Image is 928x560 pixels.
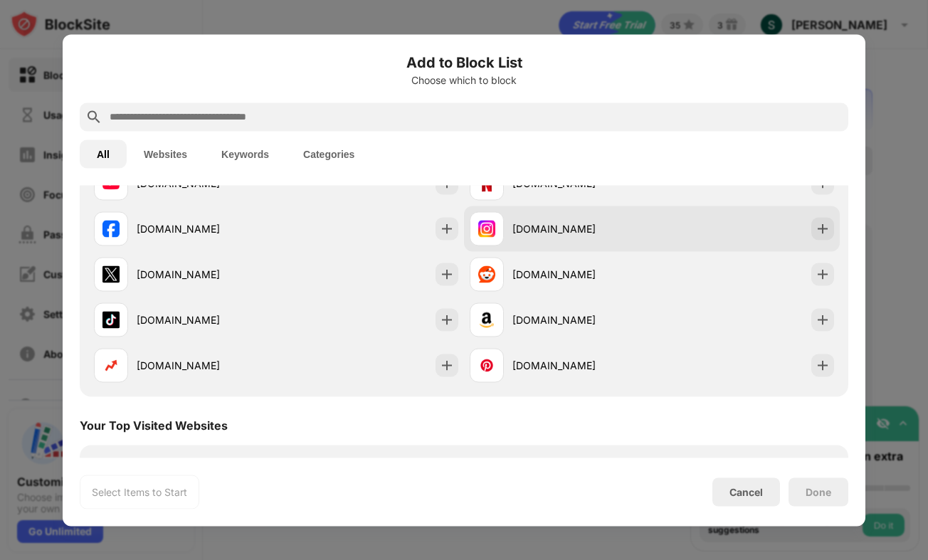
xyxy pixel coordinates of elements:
div: Choose which to block [80,74,848,85]
img: favicons [102,220,120,237]
h6: Add to Block List [80,51,848,73]
div: Done [806,486,831,497]
div: [DOMAIN_NAME] [137,267,276,282]
button: Categories [286,139,371,168]
img: search.svg [85,108,102,125]
img: favicons [102,356,120,374]
div: Select Items to Start [92,485,187,499]
img: favicons [102,311,120,328]
div: [DOMAIN_NAME] [512,221,652,236]
div: [DOMAIN_NAME] [512,358,652,373]
div: [DOMAIN_NAME] [137,221,276,236]
button: All [80,139,127,168]
button: Websites [127,139,204,168]
img: favicons [478,220,495,237]
button: Keywords [204,139,286,168]
div: [DOMAIN_NAME] [512,267,652,282]
div: [DOMAIN_NAME] [512,312,652,327]
img: favicons [478,265,495,282]
div: [DOMAIN_NAME] [137,358,276,373]
div: [DOMAIN_NAME] [137,312,276,327]
img: favicons [478,356,495,374]
div: Your Top Visited Websites [80,418,228,432]
div: Cancel [729,486,763,498]
img: favicons [102,265,120,282]
img: favicons [478,311,495,328]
